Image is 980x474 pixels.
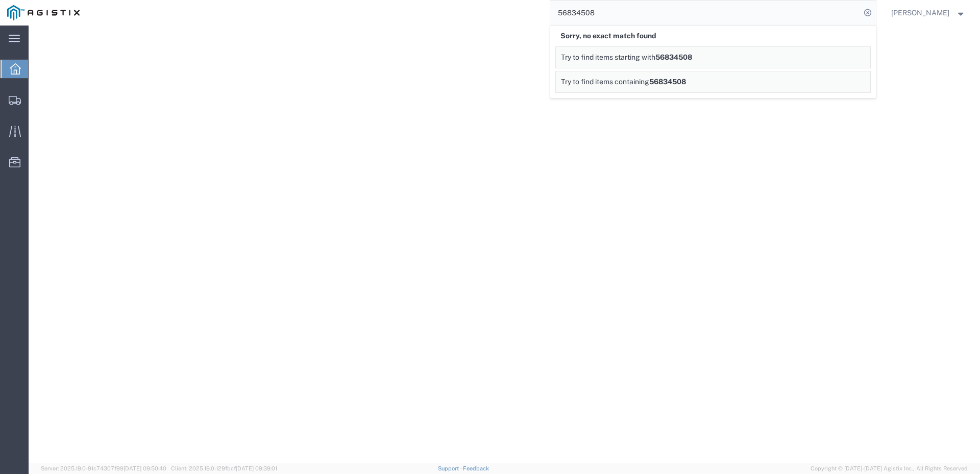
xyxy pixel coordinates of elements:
[463,465,489,471] a: Feedback
[41,465,166,471] span: Server: 2025.19.0-91c74307f99
[811,464,968,473] span: Copyright © [DATE]-[DATE] Agistix Inc., All Rights Reserved
[561,78,649,86] span: Try to find items containing
[891,7,966,19] button: [PERSON_NAME]
[555,26,871,46] div: Sorry, no exact match found
[561,53,655,61] span: Try to find items starting with
[124,465,166,471] span: [DATE] 09:50:40
[29,26,980,463] iframe: FS Legacy Container
[550,1,861,25] input: Search for shipment number, reference number
[655,53,692,61] span: 56834508
[7,5,80,20] img: logo
[891,7,949,18] span: Joe Torres
[649,78,686,86] span: 56834508
[236,465,277,471] span: [DATE] 09:39:01
[171,465,277,471] span: Client: 2025.19.0-129fbcf
[438,465,463,471] a: Support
